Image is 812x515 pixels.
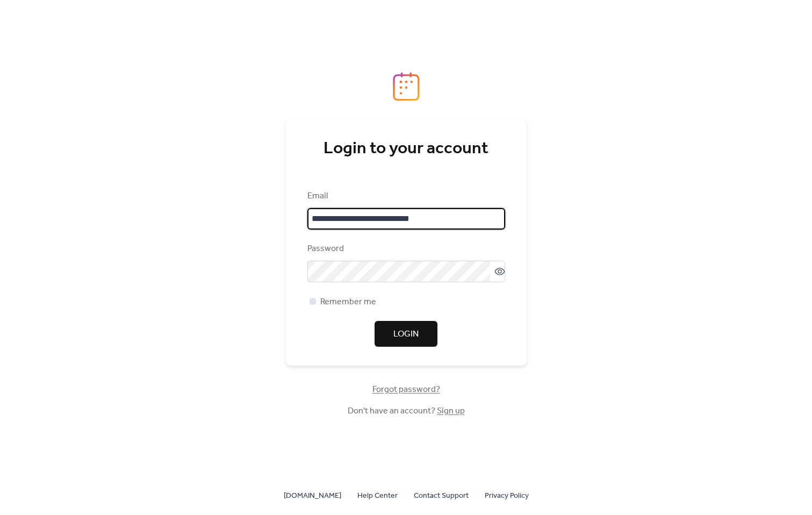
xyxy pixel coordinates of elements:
[348,405,465,418] span: Don't have an account?
[437,403,465,419] a: Sign up
[393,72,420,101] img: logo
[485,490,529,503] span: Privacy Policy
[485,489,529,502] a: Privacy Policy
[372,387,440,392] a: Forgot password?
[357,490,398,503] span: Help Center
[307,138,505,160] div: Login to your account
[414,489,469,502] a: Contact Support
[393,328,419,341] span: Login
[284,489,341,502] a: [DOMAIN_NAME]
[307,190,503,203] div: Email
[320,296,376,309] span: Remember me
[372,383,440,396] span: Forgot password?
[284,490,341,503] span: [DOMAIN_NAME]
[357,489,398,502] a: Help Center
[307,242,503,255] div: Password
[414,490,469,503] span: Contact Support
[375,321,437,347] button: Login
